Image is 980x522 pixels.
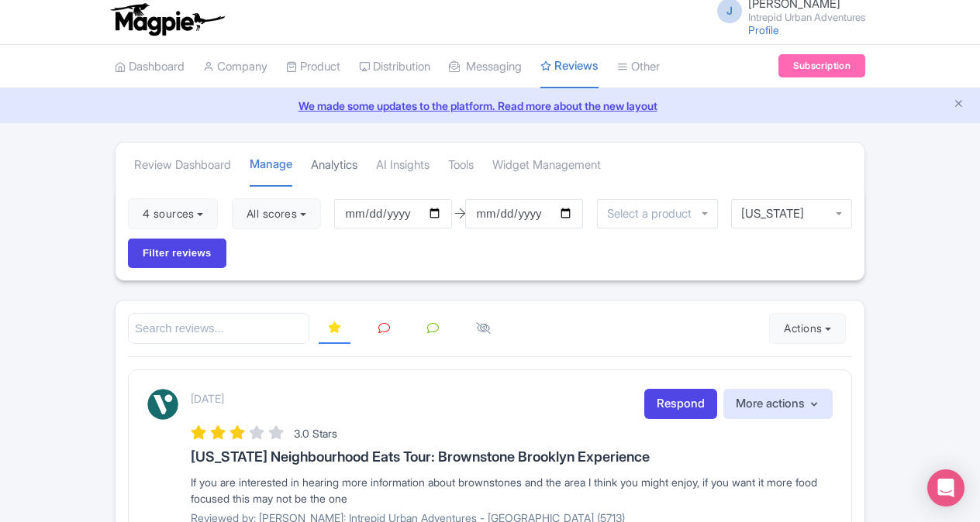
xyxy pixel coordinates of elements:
[250,143,292,187] a: Manage
[128,239,226,268] input: Filter reviews
[9,98,971,114] a: We made some updates to the platform. Read more about the new layout
[927,469,964,507] div: Open Intercom Messenger
[741,207,842,221] div: [US_STATE]
[311,144,357,187] a: Analytics
[128,198,218,229] button: 4 sources
[107,2,227,36] img: logo-ab69f6fb50320c5b225c76a69d11143b.png
[748,23,779,36] a: Profile
[723,389,833,419] button: More actions
[607,207,700,221] input: Select a product
[232,198,321,229] button: All scores
[778,54,865,77] a: Subscription
[147,389,178,420] img: Viator Logo
[540,45,599,89] a: Reviews
[294,427,337,440] span: 3.0 Stars
[769,313,846,344] button: Actions
[286,46,340,88] a: Product
[376,144,430,187] a: AI Insights
[617,46,660,88] a: Other
[492,144,601,187] a: Widget Management
[191,390,224,407] p: [DATE]
[128,313,309,345] input: Search reviews...
[191,474,833,507] div: If you are interested in hearing more information about brownstones and the area I think you migh...
[953,96,964,114] button: Close announcement
[644,389,717,419] a: Respond
[203,46,267,88] a: Company
[134,144,231,187] a: Review Dashboard
[448,144,474,187] a: Tools
[115,46,185,88] a: Dashboard
[449,46,522,88] a: Messaging
[748,12,865,22] small: Intrepid Urban Adventures
[359,46,430,88] a: Distribution
[191,449,833,465] h3: [US_STATE] Neighbourhood Eats Tour: Brownstone Brooklyn Experience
